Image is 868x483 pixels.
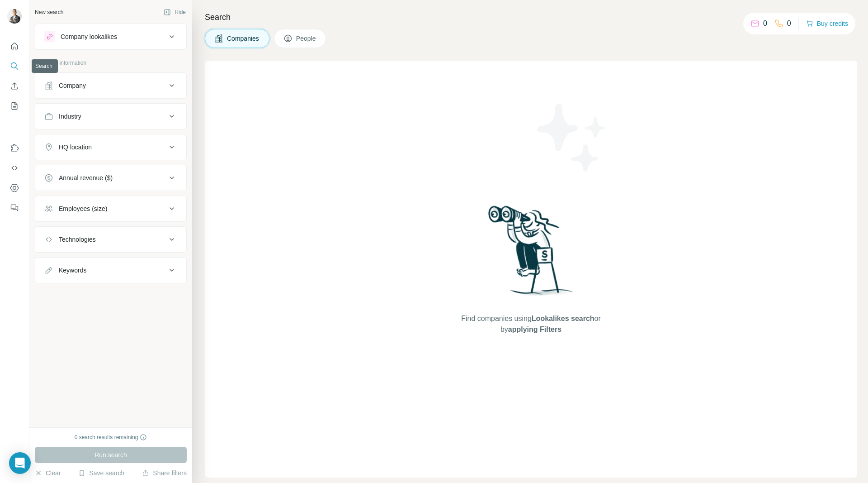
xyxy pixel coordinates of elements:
button: Keywords [35,259,186,281]
button: Industry [35,105,186,127]
p: 0 [787,18,791,29]
button: Company [35,75,186,96]
div: Employees (size) [59,204,107,213]
div: Company lookalikes [61,32,117,41]
div: Open Intercom Messenger [9,452,31,474]
p: Company information [35,59,187,67]
button: Hide [157,5,192,19]
div: Industry [59,112,81,121]
div: Technologies [59,235,96,244]
button: Use Surfe API [7,160,22,176]
button: My lists [7,98,22,114]
img: Surfe Illustration - Woman searching with binoculars [484,203,578,304]
button: Employees (size) [35,198,186,220]
div: 0 search results remaining [75,433,147,441]
button: Buy credits [806,17,848,30]
div: HQ location [59,143,92,152]
button: Dashboard [7,180,22,196]
button: Annual revenue ($) [35,167,186,189]
img: Surfe Illustration - Stars [531,97,613,178]
button: Save search [78,469,124,478]
button: Search [7,58,22,74]
button: Feedback [7,200,22,216]
p: 0 [763,18,767,29]
div: New search [35,8,63,16]
div: Company [59,81,86,90]
button: Company lookalikes [35,26,186,48]
button: HQ location [35,136,186,158]
button: Enrich CSV [7,78,22,94]
span: Lookalikes search [532,315,594,322]
div: Keywords [59,266,86,275]
h4: Search [205,11,857,24]
span: Companies [227,34,260,43]
button: Share filters [142,469,187,478]
span: People [296,34,317,43]
button: Use Surfe on LinkedIn [7,140,22,156]
img: Avatar [7,9,22,24]
button: Technologies [35,229,186,250]
span: Find companies using or by [458,313,603,335]
div: Annual revenue ($) [59,173,113,182]
button: Clear [35,469,61,478]
span: applying Filters [508,325,561,333]
button: Quick start [7,38,22,54]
